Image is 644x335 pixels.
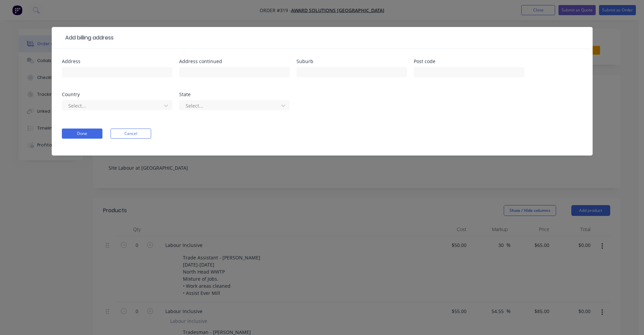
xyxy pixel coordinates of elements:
[62,129,102,139] button: Done
[62,92,172,97] div: Country
[179,92,290,97] div: State
[414,59,524,64] div: Post code
[179,59,290,64] div: Address continued
[62,34,114,42] div: Add billing address
[111,129,151,139] button: Cancel
[296,59,407,64] div: Suburb
[62,59,172,64] div: Address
